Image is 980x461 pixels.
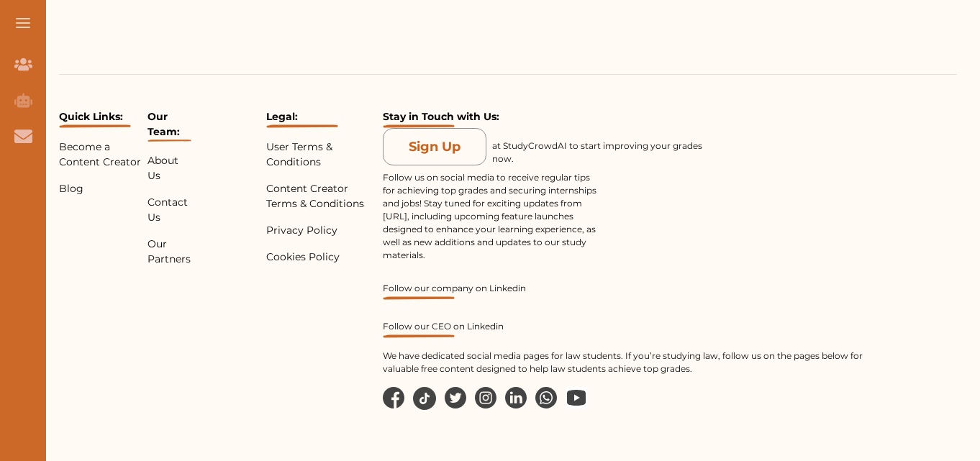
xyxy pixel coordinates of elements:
img: Under [383,124,455,128]
p: User Terms & Conditions [266,140,378,170]
p: We have dedicated social media pages for law students. If you’re studying law, follow us on the p... [383,350,865,375]
a: [URL] [383,211,407,222]
img: wp [566,387,587,408]
img: in [475,387,496,408]
p: Legal: [266,109,378,128]
img: facebook [383,387,404,408]
img: wp [535,387,557,408]
img: li [505,387,527,408]
button: Sign Up [383,128,486,165]
p: Become a Content Creator [59,140,142,170]
p: Our Team: [148,109,191,142]
img: Under [59,124,131,128]
p: Our Partners [148,237,191,267]
img: tw [445,387,466,408]
img: Under [266,124,338,128]
img: Under [383,296,455,300]
p: Content Creator Terms & Conditions [266,181,378,211]
p: Stay in Touch with Us: [383,109,865,128]
p: Follow us on social media to receive regular tips for achieving top grades and securing internshi... [383,171,599,262]
a: Follow our CEO on Linkedin [383,321,865,338]
p: Blog [59,181,142,196]
iframe: Reviews Badge Modern Widget [871,109,957,113]
p: Privacy Policy [266,223,378,238]
p: About Us [148,153,191,183]
p: Quick Links: [59,109,142,128]
a: Follow our company on Linkedin [383,283,865,300]
p: Cookies Policy [266,250,378,265]
img: Under [148,140,191,142]
p: at StudyCrowdAI to start improving your grades now. [492,140,708,165]
img: Under [383,334,455,338]
p: Contact Us [148,195,191,225]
